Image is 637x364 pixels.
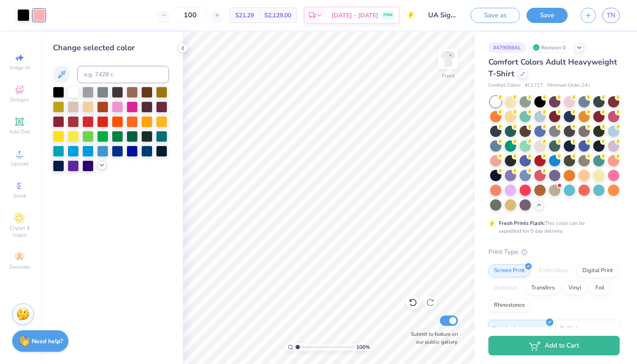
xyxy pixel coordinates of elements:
[602,8,620,23] a: TN
[173,7,207,23] input: – –
[607,10,615,20] span: TN
[235,11,254,20] span: $21.29
[4,224,35,238] span: Clipart & logos
[563,282,587,295] div: Vinyl
[9,263,30,270] span: Decorate
[422,6,464,24] input: Untitled Design
[439,50,457,68] img: Front
[560,324,578,333] span: Puff Ink
[264,11,291,20] span: $2,129.00
[77,66,169,83] input: e.g. 7428 c
[32,337,63,345] strong: Need help?
[9,128,30,135] span: Add Text
[471,8,520,23] button: Save as
[488,57,617,79] span: Comfort Colors Adult Heavyweight T-Shirt
[590,282,610,295] div: Foil
[488,82,520,89] span: Comfort Colors
[331,11,378,20] span: [DATE] - [DATE]
[530,42,570,53] div: Revision 0
[13,192,26,199] span: Greek
[488,264,530,277] div: Screen Print
[356,343,370,351] span: 100 %
[525,82,543,89] span: # C1717
[442,72,455,80] div: Front
[488,42,526,53] div: # 479059AL
[488,247,620,257] div: Print Type
[533,264,574,277] div: Embroidery
[10,64,30,71] span: Image AI
[488,282,523,295] div: Applique
[406,330,458,346] label: Submit to feature on our public gallery.
[547,82,591,89] span: Minimum Order: 24 +
[492,324,515,333] span: Standard
[577,264,619,277] div: Digital Print
[53,42,169,54] div: Change selected color
[499,220,545,227] strong: Fresh Prints Flash:
[488,299,530,312] div: Rhinestones
[488,336,620,355] button: Add to Cart
[11,160,28,167] span: Upload
[526,282,560,295] div: Transfers
[526,8,568,23] button: Save
[383,12,393,18] span: FREE
[499,219,605,235] div: This color can be expedited for 5 day delivery.
[10,96,29,103] span: Designs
